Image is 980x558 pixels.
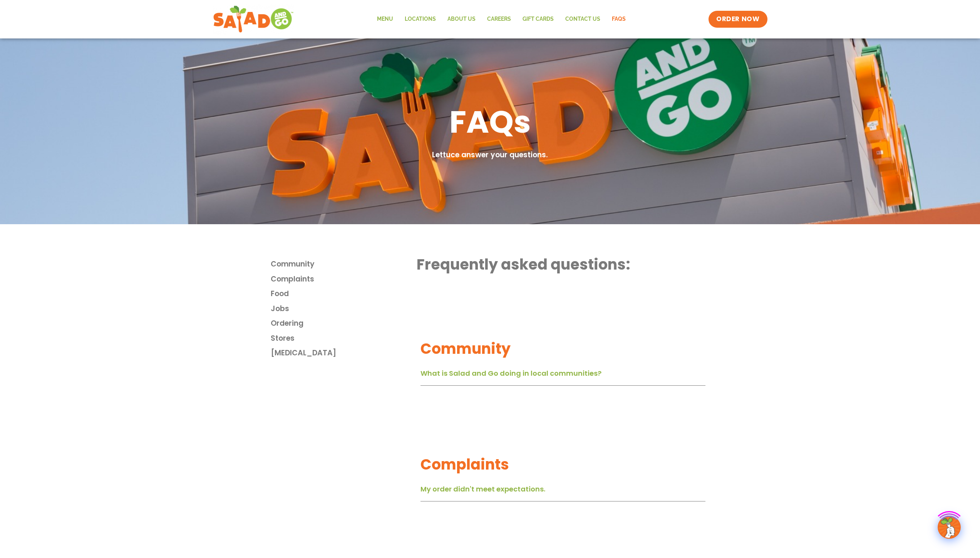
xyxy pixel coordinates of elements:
span: Community [271,259,315,270]
a: Locations [399,10,442,28]
nav: Menu [371,10,632,28]
h2: Complaints [420,455,705,474]
a: My order didn't meet expectations. [420,484,545,494]
a: About Us [442,10,481,28]
span: [MEDICAL_DATA] [271,348,336,359]
a: GIFT CARDS [517,10,560,28]
span: Ordering [271,318,303,329]
a: FAQs [606,10,632,28]
a: Jobs [271,303,417,315]
span: Complaints [271,274,314,285]
a: [MEDICAL_DATA] [271,348,417,359]
h1: FAQs [449,102,531,142]
div: What is Salad and Go doing in local communities? [420,366,705,386]
h2: Frequently asked questions: [417,255,709,274]
img: new-SAG-logo-768×292 [213,4,294,35]
span: Food [271,288,289,300]
a: Careers [481,10,517,28]
h2: Lettuce answer your questions. [432,150,548,161]
a: Menu [371,10,399,28]
div: My order didn't meet expectations. [420,482,705,502]
span: ORDER NOW [716,15,759,24]
a: What is Salad and Go doing in local communities? [420,368,601,378]
a: ORDER NOW [709,11,767,28]
a: Stores [271,333,417,344]
span: Jobs [271,303,289,315]
a: Contact Us [560,10,606,28]
h2: Community [420,339,705,358]
a: Food [271,288,417,300]
span: Stores [271,333,295,344]
a: Complaints [271,274,417,285]
a: Ordering [271,318,417,329]
a: Community [271,259,417,270]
